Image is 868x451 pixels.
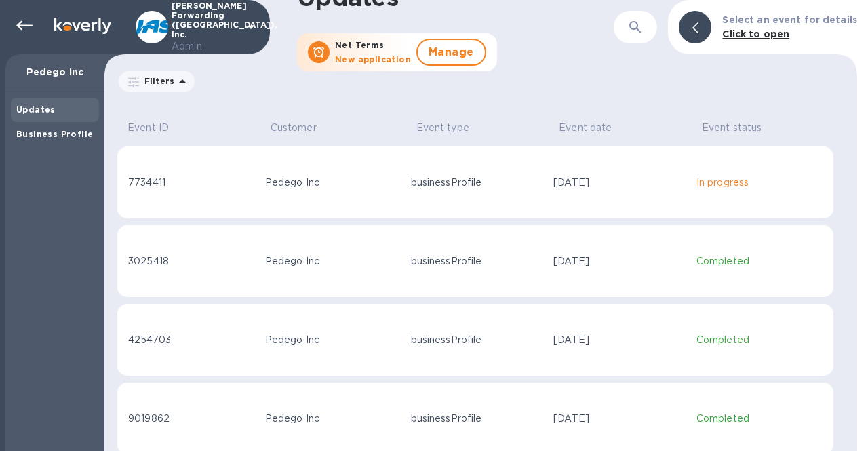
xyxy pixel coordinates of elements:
[127,121,186,135] span: Event ID
[553,176,686,190] div: [DATE]
[722,28,789,39] b: Click to open
[696,176,823,190] p: In progress
[128,333,254,347] div: 4254703
[696,333,823,347] p: Completed
[553,333,686,347] div: [DATE]
[429,44,474,60] span: Manage
[411,333,543,347] div: businessProfile
[16,65,94,79] p: Pedego Inc
[411,412,543,426] div: businessProfile
[16,104,56,115] b: Updates
[416,121,469,135] p: Event type
[553,412,686,426] div: [DATE]
[128,176,254,190] div: 7734411
[416,121,487,135] span: Event type
[416,39,486,66] button: Manage
[172,1,239,54] p: [PERSON_NAME] Forwarding ([GEOGRAPHIC_DATA]), Inc.
[128,254,254,269] div: 3025418
[335,54,411,64] b: New application
[265,254,400,269] div: Pedego Inc
[265,333,400,347] div: Pedego Inc
[411,254,543,269] div: businessProfile
[271,121,317,135] p: Customer
[265,412,400,426] div: Pedego Inc
[553,254,686,269] div: [DATE]
[172,39,239,54] p: Admin
[128,412,254,426] div: 9019862
[559,121,629,135] span: Event date
[696,412,823,426] p: Completed
[16,129,93,139] b: Business Profile
[335,40,384,50] b: Net Terms
[702,121,780,135] span: Event status
[54,18,111,34] img: Logo
[559,121,612,135] p: Event date
[702,121,762,135] p: Event status
[271,121,334,135] span: Customer
[265,176,400,190] div: Pedego Inc
[139,75,174,87] p: Filters
[411,176,543,190] div: businessProfile
[696,254,823,269] p: Completed
[127,121,169,135] p: Event ID
[722,14,857,25] b: Select an event for details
